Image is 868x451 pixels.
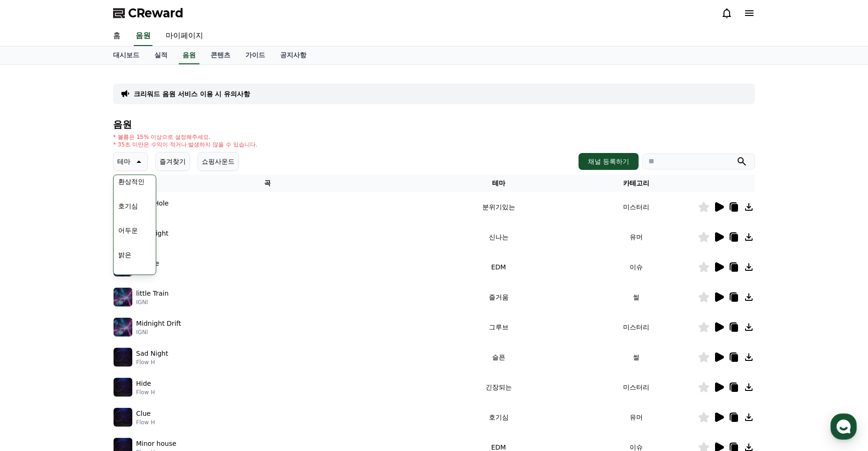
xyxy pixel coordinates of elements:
button: 테마 [113,152,148,171]
a: 대시보드 [106,46,147,64]
a: 크리워드 음원 서비스 이용 시 유의사항 [134,89,250,99]
a: CReward [113,6,183,21]
a: 공지사항 [273,46,314,64]
p: Sad Night [136,349,168,359]
td: 호기심 [422,402,575,432]
a: 설정 [121,298,180,321]
p: IGNI [136,298,168,306]
button: 호기심 [114,196,142,216]
span: 설정 [145,312,156,319]
th: 카테고리 [575,175,698,192]
p: * 35초 미만은 수익이 적거나 발생하지 않을 수 있습니다. [113,141,258,148]
p: Minor house [136,439,176,449]
td: 유머 [575,402,698,432]
p: Flow H [136,389,155,396]
p: Flow H [136,419,155,426]
td: 그루브 [422,312,575,342]
td: 미스터리 [575,372,698,402]
span: 홈 [30,312,35,319]
a: 음원 [134,26,152,46]
p: little Train [136,289,168,298]
a: 홈 [106,26,128,46]
button: 채널 등록하기 [579,153,639,170]
td: 미스터리 [575,192,698,222]
h4: 음원 [113,119,755,130]
img: music [114,288,132,306]
a: 대화 [62,298,121,321]
button: 환상적인 [114,171,148,192]
th: 곡 [113,175,422,192]
td: 미스터리 [575,312,698,342]
a: 음원 [179,46,199,64]
td: 슬픈 [422,342,575,372]
button: 즐겨찾기 [155,152,190,171]
a: 홈 [3,298,62,321]
a: 마이페이지 [158,26,211,46]
td: 즐거움 [422,282,575,312]
p: Clue [136,409,151,419]
img: music [114,348,132,367]
td: 썰 [575,342,698,372]
a: 콘텐츠 [203,46,238,64]
p: Midnight Drift [136,319,181,329]
td: 분위기있는 [422,192,575,222]
button: 통통튀는 [114,269,148,290]
p: * 볼륨은 15% 이상으로 설정해주세요. [113,133,258,141]
td: 신나는 [422,222,575,252]
button: 쇼핑사운드 [198,152,239,171]
td: 유머 [575,222,698,252]
button: 밝은 [114,245,135,265]
td: 이슈 [575,252,698,282]
img: music [114,378,132,397]
p: Hide [136,379,151,389]
span: CReward [128,6,183,21]
th: 테마 [422,175,575,192]
p: 테마 [117,155,130,168]
p: IGNI [136,329,181,336]
a: 실적 [147,46,175,64]
p: Flow H [136,359,168,366]
a: 가이드 [238,46,273,64]
td: EDM [422,252,575,282]
img: music [114,408,132,427]
td: 썰 [575,282,698,312]
img: music [114,318,132,336]
span: 대화 [86,312,97,320]
button: 어두운 [114,220,142,241]
td: 긴장되는 [422,372,575,402]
